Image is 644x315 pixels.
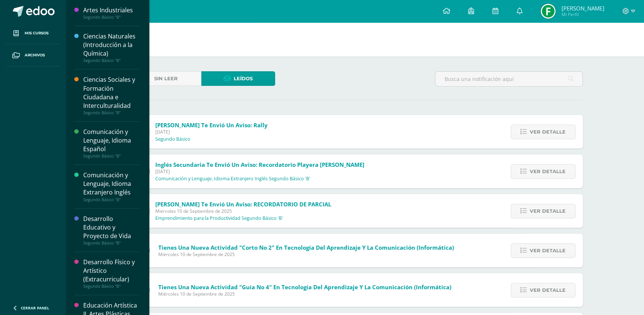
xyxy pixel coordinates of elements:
span: Tienes una nueva actividad "Corto No 2" En Tecnología del Aprendizaje y la Comunicación (Informát... [158,244,454,251]
div: Desarrollo Educativo y Proyecto de Vida [83,215,140,240]
span: Leídos [234,72,253,85]
div: Ciencias Naturales (Introducción a la Química) [83,32,140,58]
div: Comunicación y Lenguaje, Idioma Español [83,128,140,153]
span: [PERSON_NAME] te envió un aviso: RECORDATORIO DE PARCIAL [155,200,331,208]
a: Comunicación y Lenguaje, Idioma Extranjero InglésSegundo Básico "B" [83,171,140,202]
span: Miércoles 10 de Septiembre de 2025 [155,208,331,214]
span: Cerrar panel [21,305,49,311]
span: Miércoles 10 de Septiembre de 2025 [158,291,451,297]
span: Archivos [25,52,45,58]
input: Busca una notificación aquí [435,72,582,86]
a: Ciencias Naturales (Introducción a la Química)Segundo Básico "B" [83,32,140,63]
div: Segundo Básico "B" [83,110,140,115]
span: Ver detalle [530,165,566,178]
a: Desarrollo Educativo y Proyecto de VidaSegundo Básico "B" [83,215,140,246]
a: Mis cursos [6,22,60,44]
p: Comunicación y Lenguaje, Idioma Extranjero Inglés Segundo Básico 'B' [155,176,310,182]
img: d75a0d7f342e31b277280e3f59aba681.png [541,4,556,19]
span: [DATE] [155,129,268,135]
span: Ver detalle [530,125,566,139]
span: Ver detalle [530,283,566,297]
div: Segundo Básico "B" [83,15,140,20]
div: Desarrollo Físico y Artístico (Extracurricular) [83,258,140,284]
a: Comunicación y Lenguaje, Idioma EspañolSegundo Básico "B" [83,128,140,159]
span: Ver detalle [530,244,566,258]
p: Segundo Básico [155,136,190,142]
div: Segundo Básico "B" [83,240,140,246]
div: Comunicación y Lenguaje, Idioma Extranjero Inglés [83,171,140,197]
div: Artes Industriales [83,6,140,15]
span: Inglés Secundaria te envió un aviso: Recordatorio Playera [PERSON_NAME] [155,161,364,168]
span: Sin leer [154,72,178,85]
span: [DATE] [155,168,364,175]
span: Mis cursos [25,30,49,36]
span: Ver detalle [530,204,566,218]
span: Mi Perfil [561,11,604,18]
p: Emprendimiento para la Productividad Segundo Básico 'B' [155,215,283,221]
span: [PERSON_NAME] [561,4,604,12]
a: Leídos [201,71,275,86]
span: [PERSON_NAME] te envió un aviso: Rally [155,121,268,129]
a: Ciencias Sociales y Formación Ciudadana e InterculturalidadSegundo Básico "B" [83,75,140,115]
a: Artes IndustrialesSegundo Básico "B" [83,6,140,20]
div: Segundo Básico "B" [83,58,140,63]
span: Miércoles 10 de Septiembre de 2025 [158,251,454,258]
a: Sin leer [127,71,201,86]
div: Segundo Básico "B" [83,153,140,159]
div: Segundo Básico "B" [83,284,140,289]
span: Tienes una nueva actividad "Guia No 4" En Tecnología del Aprendizaje y la Comunicación (Informática) [158,283,451,291]
a: Archivos [6,44,60,66]
div: Segundo Básico "B" [83,197,140,202]
div: Ciencias Sociales y Formación Ciudadana e Interculturalidad [83,75,140,110]
a: Desarrollo Físico y Artístico (Extracurricular)Segundo Básico "B" [83,258,140,289]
